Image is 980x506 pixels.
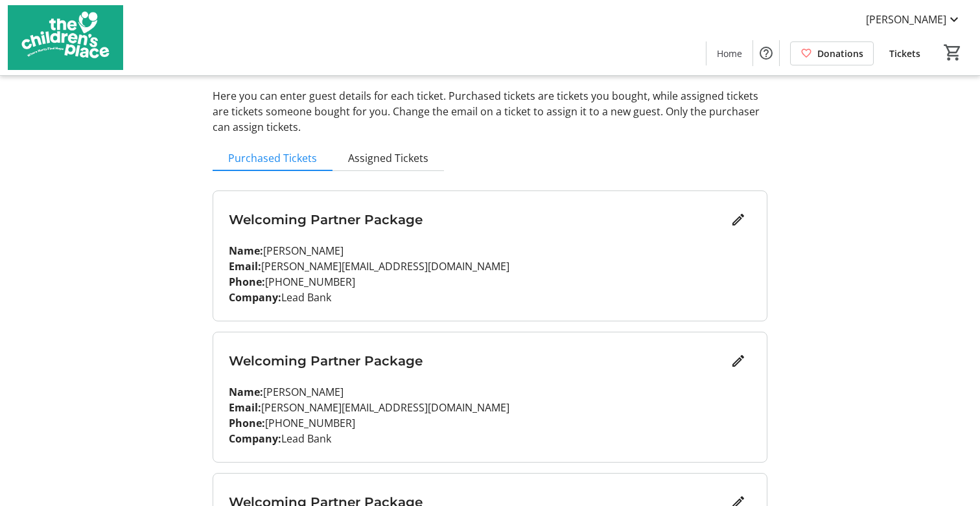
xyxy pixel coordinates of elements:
[229,259,261,273] strong: Email:
[229,384,751,400] p: [PERSON_NAME]
[229,259,751,274] p: [PERSON_NAME][EMAIL_ADDRESS][DOMAIN_NAME]
[229,400,261,415] strong: Email:
[889,47,920,60] span: Tickets
[879,41,931,65] a: Tickets
[856,9,972,30] button: [PERSON_NAME]
[717,47,742,60] span: Home
[229,243,751,259] p: [PERSON_NAME]
[866,12,946,27] span: [PERSON_NAME]
[229,290,281,305] strong: Company:
[229,244,263,258] strong: Name:
[941,41,964,64] button: Cart
[706,41,752,65] a: Home
[790,41,874,65] a: Donations
[229,431,281,446] strong: Company:
[229,210,725,229] h3: Welcoming Partner Package
[229,274,751,290] p: [PHONE_NUMBER]
[817,47,863,60] span: Donations
[753,40,779,66] button: Help
[348,153,428,163] span: Assigned Tickets
[229,351,725,371] h3: Welcoming Partner Package
[229,400,751,415] p: [PERSON_NAME][EMAIL_ADDRESS][DOMAIN_NAME]
[229,415,751,431] p: [PHONE_NUMBER]
[213,88,767,135] p: Here you can enter guest details for each ticket. Purchased tickets are tickets you bought, while...
[8,5,123,70] img: The Children's Place's Logo
[228,153,317,163] span: Purchased Tickets
[229,416,265,430] strong: Phone:
[229,275,265,289] strong: Phone:
[725,348,751,374] button: Edit
[229,385,263,399] strong: Name:
[229,431,751,446] p: Lead Bank
[229,290,751,305] p: Lead Bank
[725,207,751,233] button: Edit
